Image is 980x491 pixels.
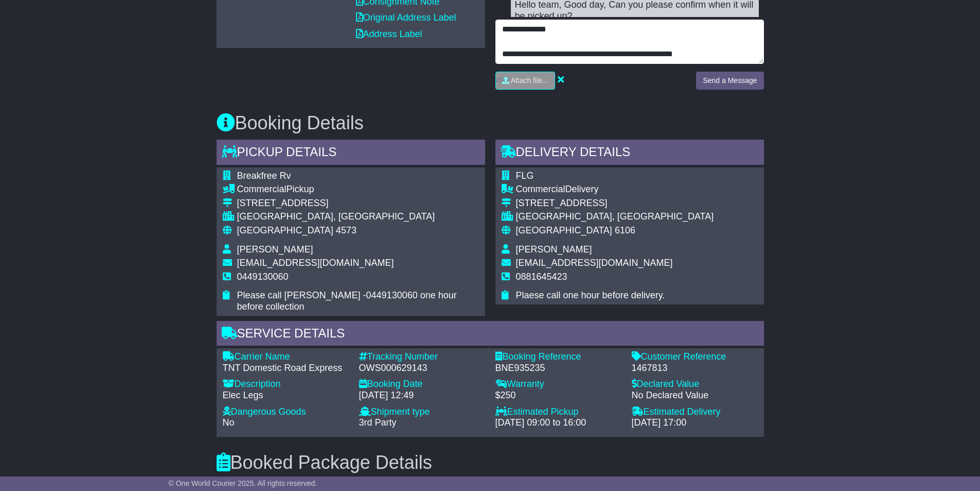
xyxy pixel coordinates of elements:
[495,351,621,363] div: Booking Reference
[359,351,485,363] div: Tracking Number
[217,452,764,473] h3: Booked Package Details
[237,184,479,195] div: Pickup
[223,351,349,363] div: Carrier Name
[495,140,764,167] div: Delivery Details
[495,363,621,374] div: BNE935235
[336,225,357,235] span: 4573
[516,244,592,255] span: [PERSON_NAME]
[217,140,485,167] div: Pickup Details
[516,272,567,282] span: 0881645423
[237,184,287,194] span: Commercial
[632,351,758,363] div: Customer Reference
[223,407,349,418] div: Dangerous Goods
[516,184,565,194] span: Commercial
[237,290,457,312] span: Please call [PERSON_NAME] -0449130060 one hour before collection
[356,29,422,39] a: Address Label
[223,390,349,401] div: Elec Legs
[696,72,763,90] button: Send a Message
[223,363,349,374] div: TNT Domestic Road Express
[516,258,673,268] span: [EMAIL_ADDRESS][DOMAIN_NAME]
[359,363,485,374] div: OWS000629143
[632,390,758,401] div: No Declared Value
[632,363,758,374] div: 1467813
[516,290,665,300] span: Plaese call one hour before delivery.
[516,211,714,223] div: [GEOGRAPHIC_DATA], [GEOGRAPHIC_DATA]
[237,244,313,255] span: [PERSON_NAME]
[632,407,758,418] div: Estimated Delivery
[632,417,758,429] div: [DATE] 17:00
[237,258,394,268] span: [EMAIL_ADDRESS][DOMAIN_NAME]
[217,113,764,133] h3: Booking Details
[359,379,485,390] div: Booking Date
[217,321,764,349] div: Service Details
[359,407,485,418] div: Shipment type
[632,379,758,390] div: Declared Value
[237,171,291,181] span: Breakfree Rv
[237,225,333,235] span: [GEOGRAPHIC_DATA]
[516,171,534,181] span: FLG
[169,479,317,487] span: © One World Courier 2025. All rights reserved.
[223,417,235,428] span: No
[516,184,714,195] div: Delivery
[495,407,621,418] div: Estimated Pickup
[495,417,621,429] div: [DATE] 09:00 to 16:00
[237,211,479,223] div: [GEOGRAPHIC_DATA], [GEOGRAPHIC_DATA]
[615,225,635,235] span: 6106
[237,198,479,209] div: [STREET_ADDRESS]
[359,390,485,401] div: [DATE] 12:49
[516,225,612,235] span: [GEOGRAPHIC_DATA]
[356,12,456,23] a: Original Address Label
[516,198,714,209] div: [STREET_ADDRESS]
[223,379,349,390] div: Description
[495,390,621,401] div: $250
[495,379,621,390] div: Warranty
[237,272,289,282] span: 0449130060
[359,417,397,428] span: 3rd Party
